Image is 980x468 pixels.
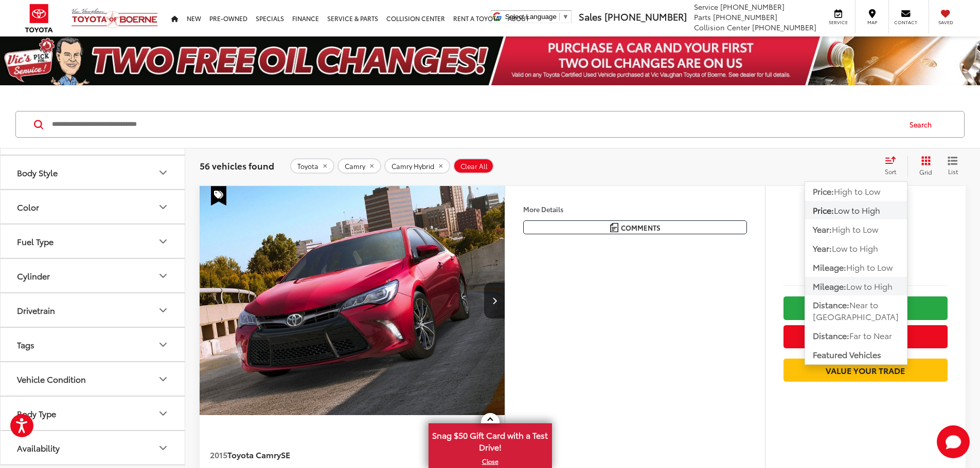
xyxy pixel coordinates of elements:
[805,201,907,219] button: Price:Low to High
[937,425,970,458] button: Toggle Chat Window
[919,167,932,176] span: Grid
[157,304,169,316] div: Drivetrain
[453,158,494,174] button: Clear All
[157,270,169,282] div: Cylinder
[783,325,948,348] button: Get Price Now
[900,111,947,137] button: Search
[604,10,687,23] span: [PHONE_NUMBER]
[948,167,958,176] span: List
[227,448,281,460] span: Toyota Camry
[783,226,948,252] span: $10,200
[210,449,459,460] a: 2015Toyota CamrySE
[71,8,158,29] img: Vic Vaughan Toyota of Boerne
[783,359,948,382] a: Value Your Trade
[290,158,334,174] button: remove Toyota
[17,443,60,453] div: Availability
[805,182,907,200] button: Price:High to Low
[460,162,488,171] span: Clear All
[894,19,917,26] span: Contact
[505,13,569,21] a: Select Language​
[849,329,892,341] span: Far to Near
[834,204,880,216] span: Low to High
[885,167,896,176] span: Sort
[621,223,661,233] span: Comments
[17,340,34,349] div: Tags
[17,408,56,418] div: Body Type
[281,448,290,460] span: SE
[484,283,505,319] button: Next image
[813,242,832,254] span: Year:
[562,13,569,21] span: ▼
[813,261,846,273] span: Mileage:
[783,257,948,267] span: [DATE] Price:
[805,345,907,364] button: Featured Vehicles
[846,261,893,273] span: High to Low
[337,158,381,174] button: remove Camry
[1,156,186,189] button: Body StyleBody Style
[813,298,849,310] span: Distance:
[694,12,711,22] span: Parts
[210,448,227,460] span: 2015
[880,156,907,176] button: Select sort value
[51,112,900,137] input: Search by Make, Model, or Keyword
[1,259,186,292] button: CylinderCylinder
[694,2,718,12] span: Service
[157,201,169,213] div: Color
[610,223,618,232] img: Comments
[17,236,54,246] div: Fuel Type
[1,190,186,223] button: ColorColor
[813,298,899,322] span: Near to [GEOGRAPHIC_DATA]
[1,397,186,430] button: Body TypeBody Type
[813,280,846,292] span: Mileage:
[805,277,907,295] button: Mileage:Low to High
[200,159,274,172] span: 56 vehicles found
[813,204,834,216] span: Price:
[752,22,816,32] span: [PHONE_NUMBER]
[199,186,506,416] img: 2015 Toyota Camry SE
[17,202,39,212] div: Color
[861,19,883,26] span: Map
[1,431,186,464] button: AvailabilityAvailability
[157,407,169,420] div: Body Type
[834,185,880,197] span: High to Low
[157,373,169,385] div: Vehicle Condition
[345,162,365,171] span: Camry
[713,12,777,22] span: [PHONE_NUMBER]
[199,186,506,415] div: 2015 Toyota Camry SE 0
[694,22,750,32] span: Collision Center
[805,220,907,238] button: Year:High to Low
[940,156,966,176] button: List View
[559,13,560,21] span: ​
[907,156,940,176] button: Grid View
[783,296,948,320] a: Check Availability
[813,348,881,360] span: Featured Vehicles
[17,167,58,177] div: Body Style
[523,220,747,234] button: Comments
[813,329,849,341] span: Distance:
[827,19,850,26] span: Service
[832,223,878,235] span: High to Low
[1,293,186,327] button: DrivetrainDrivetrain
[157,166,169,179] div: Body Style
[157,339,169,351] div: Tags
[505,13,557,21] span: Select Language
[157,442,169,454] div: Availability
[297,162,318,171] span: Toyota
[1,362,186,396] button: Vehicle ConditionVehicle Condition
[17,271,50,280] div: Cylinder
[813,185,834,197] span: Price:
[384,158,450,174] button: remove Camry%20Hybrid
[17,305,55,315] div: Drivetrain
[1,328,186,361] button: TagsTags
[391,162,434,171] span: Camry Hybrid
[720,2,785,12] span: [PHONE_NUMBER]
[805,239,907,257] button: Year:Low to High
[430,424,551,456] span: Snag $50 Gift Card with a Test Drive!
[805,326,907,345] button: Distance:Far to Near
[17,374,86,384] div: Vehicle Condition
[523,205,747,213] h4: More Details
[1,224,186,258] button: Fuel TypeFuel Type
[211,186,226,205] span: Special
[846,280,893,292] span: Low to High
